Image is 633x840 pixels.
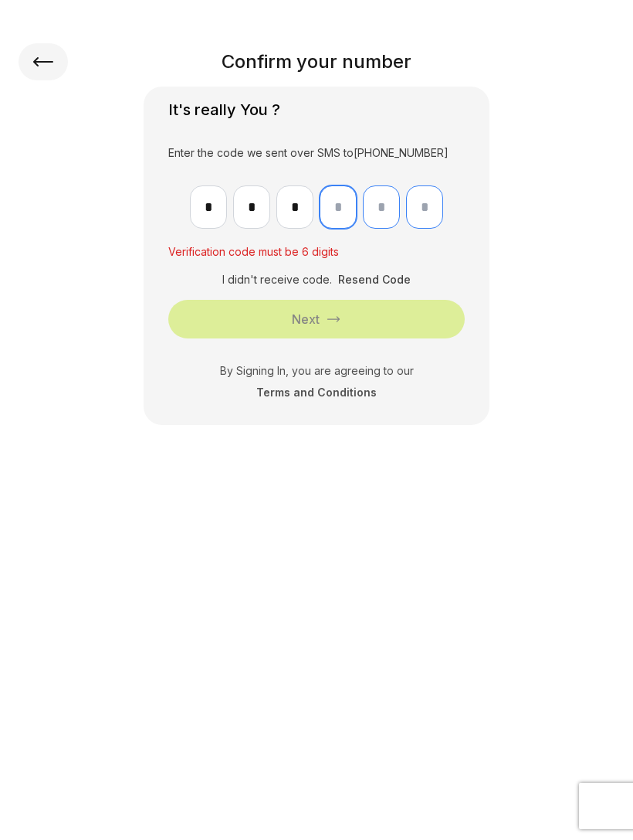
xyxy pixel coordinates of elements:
button: Resend Code [338,272,411,287]
div: It's really You ? [168,99,465,121]
div: I didn't receive code. [222,272,332,287]
a: Terms and Conditions [256,386,377,399]
h2: Confirm your number [68,49,565,74]
div: Enter the code we sent over SMS to [PHONE_NUMBER] [168,145,465,161]
button: Next [168,300,465,338]
div: By Signing In, you are agreeing to our [168,363,465,379]
p: Verification code must be 6 digits [168,244,465,260]
div: Next [292,310,320,328]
